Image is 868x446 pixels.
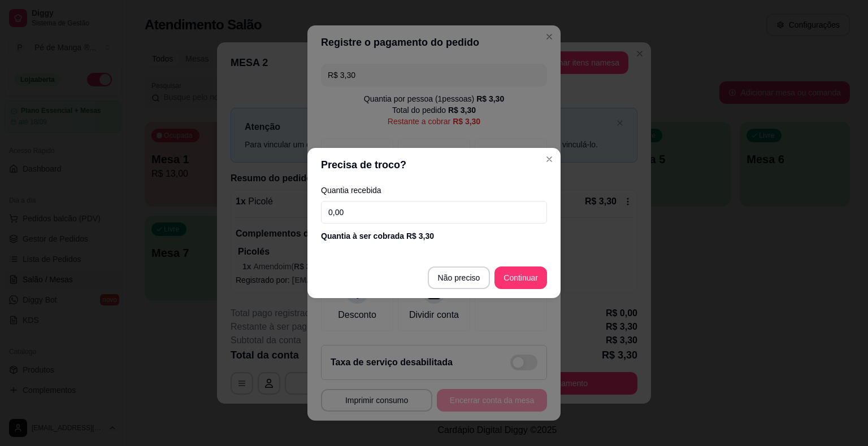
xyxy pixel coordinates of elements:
button: Não preciso [428,266,491,289]
button: Continuar [494,266,547,289]
button: Close [540,150,558,168]
header: Precisa de troco? [307,148,561,182]
div: Quantia à ser cobrada R$ 3,30 [321,230,547,242]
label: Quantia recebida [321,186,547,194]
